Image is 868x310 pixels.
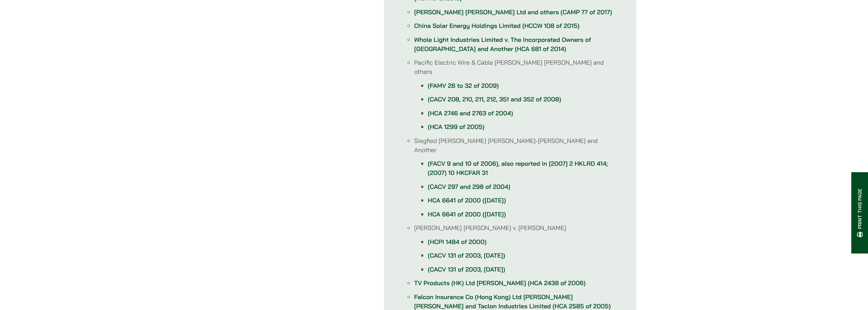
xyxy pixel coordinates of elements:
[428,251,505,259] a: (CACV 131 of 2003, [DATE])
[414,58,620,131] li: Pacific Electric Wire & Cable [PERSON_NAME] [PERSON_NAME] and others
[414,8,612,16] a: [PERSON_NAME] [PERSON_NAME] Ltd and others (CAMP 77 of 2017)
[428,123,484,131] a: (HCA 1299 of 2005)
[428,82,499,89] a: (FAMV 28 to 32 of 2009)
[428,210,506,218] a: HCA 6641 of 2000 ([DATE])
[414,293,610,310] a: Falcon Insurance Co (Hong Kong) Ltd [PERSON_NAME] [PERSON_NAME] and Taclon Industries Limited (HC...
[428,95,561,103] a: (CACV 208, 210, 211, 212, 351 and 352 of 2008)
[428,238,486,246] a: (HCPI 1484 of 2000)
[414,36,591,53] a: Whole Light Industries Limited v. The Incorporated Owners of [GEOGRAPHIC_DATA] and Another (HCA 6...
[428,183,510,191] a: (CACV 297 and 298 of 2004)
[414,279,586,287] a: TV Products (HK) Ltd [PERSON_NAME] (HCA 2438 of 2006)
[428,196,506,204] a: HCA 6641 of 2000 ([DATE])
[414,136,620,219] li: Siegfied [PERSON_NAME] [PERSON_NAME]-[PERSON_NAME] and Another
[414,223,620,274] li: [PERSON_NAME] [PERSON_NAME] v. [PERSON_NAME]
[414,22,579,30] a: China Solar Energy Holdings Limited (HCCW 108 of 2015)
[428,160,608,177] a: (FACV 9 and 10 of 2006), also reported in [2007] 2 HKLRD 414; (2007) 10 HKCFAR 31
[428,109,513,117] a: (HCA 2746 and 2763 of 2004)
[428,265,505,273] a: (CACV 131 of 2003, [DATE])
